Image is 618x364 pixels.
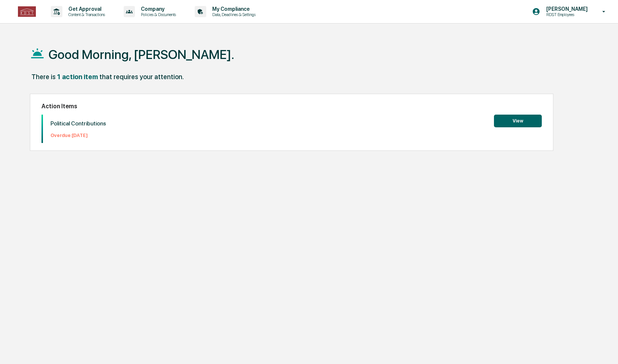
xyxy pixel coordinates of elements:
[62,6,109,12] p: Get Approval
[31,73,56,81] div: There is
[18,6,36,17] img: logo
[57,73,98,81] div: 1 action item
[494,115,542,127] button: View
[206,12,259,17] p: Data, Deadlines & Settings
[206,6,259,12] p: My Compliance
[135,12,180,17] p: Policies & Documents
[99,73,184,81] div: that requires your attention.
[62,12,109,17] p: Content & Transactions
[540,12,591,17] p: RDST Employees
[135,6,180,12] p: Company
[494,117,542,124] a: View
[49,47,234,62] h1: Good Morning, [PERSON_NAME].
[540,6,591,12] p: [PERSON_NAME]
[50,120,106,127] p: Political Contributions
[50,133,106,138] p: Overdue: [DATE]
[41,103,542,110] h2: Action Items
